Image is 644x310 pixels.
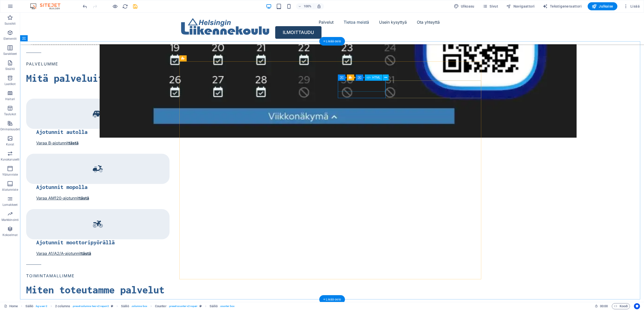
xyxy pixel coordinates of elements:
[3,52,17,56] p: Sarakkeet
[304,3,312,9] h6: 100%
[2,173,18,177] p: Ylätunniste
[25,303,33,309] span: Napsauta valitaksesi. Kaksoisnapsauta muokataksesi
[5,82,16,86] p: Laatikot
[112,3,118,9] button: Napsauta tästä poistuaksesi esikatselutilasta ja jatkaaksesi muokkaamista
[452,2,476,10] div: Ulkoasu (Ctrl+Alt+Y)
[452,2,476,10] button: Ulkoasu
[5,97,15,101] p: Haitari
[296,3,314,9] button: 100%
[25,303,234,309] nav: breadcrumb
[4,303,18,309] a: Napsauta peruuttaaksesi valinnan. Kaksoisnapsauta avataksesi Sivut
[372,76,381,79] span: HTML
[220,303,234,309] span: . counter-box
[132,3,138,9] button: save
[122,3,128,9] button: reload
[454,4,474,9] span: Ulkoasu
[319,295,345,304] div: + Lisää osio
[1,158,19,162] p: Kuvakaruselli
[2,218,19,222] p: Markkinointi
[4,37,17,41] p: Elementit
[634,303,640,309] button: Usercentrics
[588,2,617,10] button: Julkaise
[29,3,67,9] img: Editor Logo
[199,305,202,307] i: Tämä elementti on mukautettava esiasetus
[35,303,47,309] span: . bg-user-2
[541,2,584,10] button: Tekstigeneraattori
[319,37,345,46] div: + Lisää osio
[614,303,628,309] span: Koodi
[317,4,321,9] i: Koon muuttuessa säädä zoomaustaso automaattisesti sopimaan valittuun laitteeseen.
[121,303,129,309] span: Napsauta valitaksesi. Kaksoisnapsauta muokataksesi
[482,4,498,9] span: Sivut
[122,4,128,9] i: Lataa sivu uudelleen
[131,303,147,309] span: . columns-box
[504,2,537,10] button: Navigaattori
[592,4,613,9] span: Julkaise
[55,303,70,309] span: Napsauta valitaksesi. Kaksoisnapsauta muokataksesi
[169,303,197,309] span: . preset-counter-v2-repair
[543,4,582,9] span: Tekstigeneraattori
[82,3,88,9] button: undo
[111,305,113,307] i: Tämä elementti on mukautettava esiasetus
[72,303,109,309] span: . preset-columns-two-v2-repair2
[82,4,88,9] i: Kumoa: Muuta tekstiä (Ctrl+Z)
[480,2,500,10] button: Sivut
[155,303,167,309] span: Napsauta valitaksesi. Kaksoisnapsauta muokataksesi
[5,22,16,26] p: Suosikit
[6,142,14,146] p: Kuvat
[3,203,18,207] p: Lomakkeet
[4,112,16,116] p: Taulukot
[612,303,630,309] button: Koodi
[506,4,535,9] span: Navigaattori
[595,303,608,309] h6: Istunnon aika
[210,303,218,309] span: Napsauta valitaksesi. Kaksoisnapsauta muokataksesi
[623,4,640,9] span: Lisää
[600,303,608,309] span: 00 00
[3,233,18,237] p: Kokoelmat
[5,67,15,71] p: Sisältö
[0,127,20,131] p: Ominaisuudet
[132,4,138,9] i: Tallenna (Ctrl+S)
[603,304,604,308] span: :
[2,188,18,192] p: Alatunniste
[621,2,642,10] button: Lisää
